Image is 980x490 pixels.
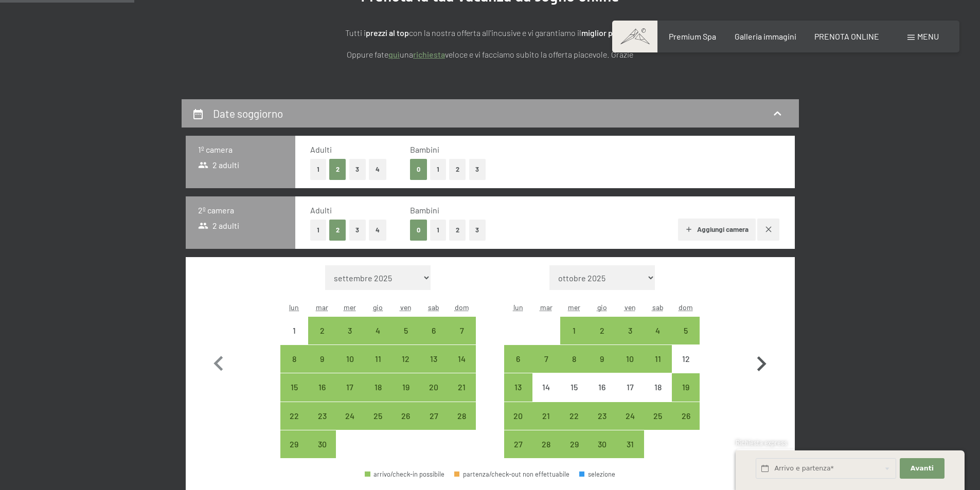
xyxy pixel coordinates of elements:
abbr: venerdì [625,303,636,312]
div: arrivo/check-in possibile [308,373,336,401]
div: 22 [561,412,587,438]
div: 19 [673,383,699,409]
div: arrivo/check-in possibile [392,345,420,373]
div: 30 [589,440,615,466]
div: Sun Sep 21 2025 [448,373,475,401]
button: 0 [410,159,427,180]
div: Tue Sep 09 2025 [308,345,336,373]
div: Wed Sep 03 2025 [336,317,364,344]
div: 24 [337,412,363,438]
div: Wed Sep 17 2025 [336,373,364,401]
div: Thu Sep 25 2025 [364,402,392,430]
span: Bambini [410,144,439,154]
div: 14 [533,383,559,409]
h2: Date soggiorno [213,107,283,120]
div: arrivo/check-in possibile [420,373,448,401]
div: 6 [421,326,447,352]
div: Tue Sep 16 2025 [308,373,336,401]
div: arrivo/check-in possibile [448,402,475,430]
div: Mon Sep 15 2025 [280,373,308,401]
div: arrivo/check-in possibile [560,430,588,458]
h3: 1º camera [198,144,283,155]
div: 10 [337,355,363,380]
div: 18 [645,383,671,409]
div: 12 [393,355,419,380]
div: arrivo/check-in possibile [364,402,392,430]
div: arrivo/check-in possibile [392,373,420,401]
div: arrivo/check-in possibile [532,345,560,373]
div: arrivo/check-in possibile [588,345,616,373]
div: Sun Sep 14 2025 [448,345,475,373]
div: arrivo/check-in possibile [280,345,308,373]
div: arrivo/check-in possibile [336,373,364,401]
div: Wed Oct 15 2025 [560,373,588,401]
div: Sat Sep 13 2025 [420,345,448,373]
div: 28 [449,412,474,438]
div: arrivo/check-in possibile [616,345,644,373]
div: partenza/check-out non effettuabile [454,471,569,478]
button: 2 [329,159,346,180]
div: 14 [449,355,474,380]
div: Wed Oct 22 2025 [560,402,588,430]
div: arrivo/check-in possibile [420,317,448,344]
abbr: lunedì [513,303,523,312]
div: arrivo/check-in possibile [504,402,532,430]
div: arrivo/check-in possibile [588,317,616,344]
div: arrivo/check-in possibile [560,317,588,344]
div: arrivo/check-in non effettuabile [560,373,588,401]
div: 17 [617,383,643,409]
button: Mese successivo [746,265,776,459]
abbr: mercoledì [568,303,580,312]
div: arrivo/check-in possibile [672,402,700,430]
div: 11 [645,355,671,380]
div: Sun Oct 26 2025 [672,402,700,430]
div: 25 [645,412,671,438]
abbr: venerdì [400,303,412,312]
abbr: martedì [540,303,553,312]
div: 17 [337,383,363,409]
div: arrivo/check-in possibile [280,430,308,458]
div: Sat Oct 04 2025 [644,317,672,344]
div: arrivo/check-in possibile [420,402,448,430]
div: 10 [617,355,643,380]
div: arrivo/check-in possibile [364,373,392,401]
div: arrivo/check-in possibile [504,345,532,373]
div: arrivo/check-in possibile [672,373,700,401]
div: Thu Oct 02 2025 [588,317,616,344]
div: 15 [561,383,587,409]
div: arrivo/check-in possibile [448,345,475,373]
div: Thu Oct 16 2025 [588,373,616,401]
div: arrivo/check-in possibile [364,317,392,344]
div: Wed Sep 10 2025 [336,345,364,373]
div: 27 [421,412,447,438]
button: 3 [469,220,486,241]
div: 26 [393,412,419,438]
button: 0 [410,220,427,241]
div: Fri Sep 12 2025 [392,345,420,373]
div: arrivo/check-in possibile [280,373,308,401]
div: 31 [617,440,643,466]
a: Premium Spa [669,31,716,41]
div: 4 [645,326,671,352]
div: arrivo/check-in non effettuabile [644,373,672,401]
div: 23 [309,412,335,438]
div: Sun Sep 07 2025 [448,317,475,344]
button: Rimuovi camera [757,219,779,241]
div: Thu Oct 30 2025 [588,430,616,458]
abbr: martedì [316,303,328,312]
div: Fri Sep 05 2025 [392,317,420,344]
span: Adulti [310,205,332,215]
div: 27 [505,440,531,466]
div: Wed Oct 29 2025 [560,430,588,458]
div: Sat Sep 27 2025 [420,402,448,430]
div: arrivo/check-in possibile [644,345,672,373]
span: Avanti [911,464,934,473]
abbr: domenica [679,303,693,312]
div: arrivo/check-in possibile [336,317,364,344]
div: Fri Sep 19 2025 [392,373,420,401]
p: Oppure fate una veloce e vi facciamo subito la offerta piacevole. Grazie [233,48,747,61]
span: Menu [917,31,939,41]
abbr: lunedì [289,303,299,312]
div: arrivo/check-in non effettuabile [532,373,560,401]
